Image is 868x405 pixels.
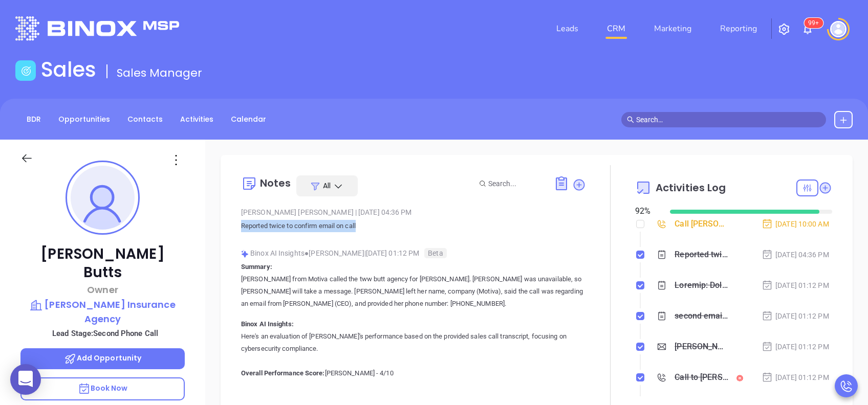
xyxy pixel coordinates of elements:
p: Lead Stage: Second Phone Call [26,327,185,340]
a: Marketing [650,18,696,39]
a: Reporting [716,18,761,39]
p: [PERSON_NAME] from Motiva called the tww butt agency for [PERSON_NAME]. [PERSON_NAME] was unavail... [241,273,586,310]
span: Activities Log [656,183,726,193]
p: [PERSON_NAME] Butts [20,245,185,282]
span: Add Opportunity [64,353,142,363]
div: [DATE] 04:36 PM [762,249,829,260]
b: Binox AI Insights: [241,320,294,328]
div: [DATE] 10:00 AM [762,218,829,230]
h1: Sales [41,57,96,82]
span: All [323,181,331,191]
div: [PERSON_NAME] You’re not alone — most PA agencies haven’t done this yet [675,339,728,354]
b: Overall Performance Score: [241,369,325,377]
span: Book Now [78,383,128,393]
img: iconSetting [778,23,790,35]
a: Leads [552,18,582,39]
img: iconNotification [801,23,814,35]
div: [PERSON_NAME] [PERSON_NAME] [DATE] 04:36 PM [241,205,586,220]
p: Reported twice to confirm email on call [241,220,586,232]
a: Calendar [225,111,272,128]
sup: 100 [804,18,823,28]
div: Binox AI Insights [PERSON_NAME] | [DATE] 01:12 PM [241,245,586,261]
img: logo [15,16,179,40]
span: Sales Manager [117,65,202,81]
div: Reported twice to confirm email on call [675,247,728,262]
span: | [355,208,357,216]
b: Summary: [241,263,272,271]
a: [PERSON_NAME] Insurance Agency [20,298,185,326]
div: [DATE] 01:12 PM [762,372,829,383]
span: search [627,116,634,123]
span: ● [305,249,309,257]
img: svg%3e [241,250,249,258]
input: Search… [636,114,820,125]
div: Loremip: Dolor sita Consec adipis eli sed doei tempor inc Utl. Etd mag aliquaenima, mi Veni quis ... [675,278,728,293]
img: user [830,21,847,37]
div: [DATE] 01:12 PM [762,341,829,352]
input: Search... [488,178,542,189]
a: BDR [20,111,47,128]
div: [DATE] 01:12 PM [762,280,829,291]
a: Activities [174,111,220,128]
div: Call to [PERSON_NAME] [675,370,728,385]
span: Beta [424,248,446,258]
a: CRM [603,18,630,39]
a: Contacts [121,111,169,128]
div: second email sent [675,308,728,324]
img: profile-user [71,166,135,230]
div: [DATE] 01:12 PM [762,310,829,322]
p: Owner [20,283,185,297]
div: 92 % [635,205,658,217]
div: Notes [260,178,291,188]
a: Opportunities [52,111,116,128]
div: Call [PERSON_NAME] to follow up [675,216,728,232]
